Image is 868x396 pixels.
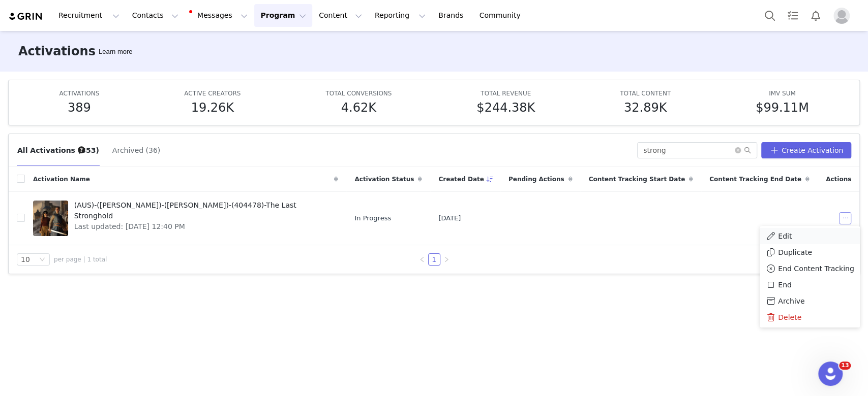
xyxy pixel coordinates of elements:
span: ACTIVATIONS [59,90,99,97]
a: (AUS)-([PERSON_NAME])-([PERSON_NAME])-(404478)-The Last StrongholdLast updated: [DATE] 12:40 PM [33,198,338,239]
h5: $99.11M [756,98,809,117]
input: Search... [637,142,757,158]
span: Created Date [438,175,484,184]
img: grin logo [8,12,44,21]
h5: 4.62K [341,98,376,117]
span: Activation Name [33,175,90,184]
div: Tooltip anchor [77,145,86,154]
span: per page | 1 total [54,255,107,264]
li: Previous Page [416,253,428,266]
span: ACTIVE CREATORS [184,90,241,97]
h5: $244.38K [476,98,535,117]
i: icon: close-circle [735,147,741,153]
button: Archived (36) [112,142,161,158]
h5: 389 [68,98,91,117]
iframe: Intercom live chat [818,361,843,386]
button: All Activations (353) [17,142,100,158]
div: Tooltip anchor [97,47,134,57]
a: Brands [432,4,472,27]
span: TOTAL CONTENT [620,90,671,97]
span: Duplicate [778,247,812,258]
div: Actions [818,169,859,190]
i: icon: right [443,256,450,262]
span: Archive [778,295,804,307]
span: Activation Status [354,175,414,184]
button: Recruitment [52,4,126,27]
button: Profile [827,8,860,24]
i: icon: search [744,147,751,154]
h5: 19.26K [191,98,234,117]
button: Content [313,4,368,27]
i: icon: down [39,256,45,263]
button: Notifications [804,4,827,27]
span: TOTAL REVENUE [481,90,531,97]
span: TOTAL CONVERSIONS [325,90,392,97]
img: placeholder-profile.jpg [833,8,850,24]
span: IMV SUM [769,90,796,97]
span: Last updated: [DATE] 12:40 PM [74,221,333,232]
span: End Content Tracking [778,263,854,274]
li: 1 [428,253,440,266]
h5: 32.89K [624,98,667,117]
span: Delete [778,312,801,323]
span: (AUS)-([PERSON_NAME])-([PERSON_NAME])-(404478)-The Last Stronghold [74,200,333,221]
a: Tasks [782,4,804,27]
span: End [778,279,792,290]
li: Next Page [440,253,453,266]
a: 1 [429,254,440,265]
button: Contacts [126,4,185,27]
button: Reporting [369,4,432,27]
a: Community [473,4,531,27]
button: Create Activation [761,142,851,158]
h3: Activations [18,42,96,60]
span: Content Tracking End Date [709,175,801,184]
span: Pending Actions [508,175,564,184]
button: Program [254,4,312,27]
i: icon: left [419,256,425,262]
div: 10 [21,254,30,265]
button: Messages [185,4,254,27]
span: 13 [839,361,851,370]
span: Edit [778,230,792,242]
span: In Progress [354,213,391,223]
span: [DATE] [438,213,461,223]
span: Content Tracking Start Date [588,175,685,184]
button: Search [759,4,781,27]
